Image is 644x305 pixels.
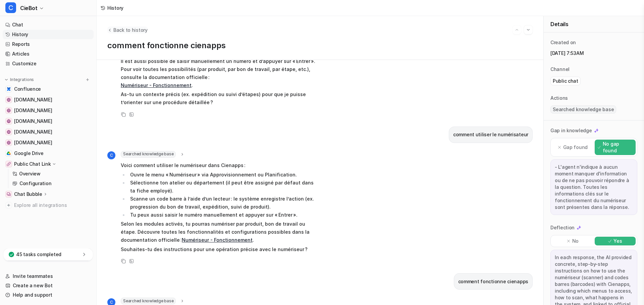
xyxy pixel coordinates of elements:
img: explore all integrations [5,202,12,209]
a: Articles [3,49,94,59]
p: Channel [550,66,570,73]
img: Google Drive [7,151,11,155]
span: C [107,151,115,159]
p: Deflection [550,224,575,231]
li: Ouvre le menu « Numériseur » via Approvisionnement ou Planification. [128,171,317,179]
button: Back to history [107,26,148,33]
img: ciemetric.com [7,130,11,134]
span: C [5,2,16,13]
div: Details [544,16,644,32]
span: Back to history [113,26,148,33]
img: Previous session [515,27,519,33]
span: [DOMAIN_NAME] [14,139,52,146]
p: Gap found [563,144,588,151]
a: Numériseur - Fonctionnement [182,237,253,243]
a: Customize [3,59,94,68]
span: Searched knowledge base [121,151,176,158]
a: cienapps.com[DOMAIN_NAME] [3,95,94,104]
span: Searched knowledge base [550,105,616,113]
p: No [572,238,579,244]
p: 45 tasks completed [16,251,61,258]
p: comment utiliser le numérisateur [453,131,528,139]
p: As-tu un contexte précis (ex. expédition ou suivi d’étapes) pour que je puisse t’orienter sur une... [121,90,317,106]
li: Scanne un code barre à l’aide d’un lecteur : le système enregistre l’action (ex. progression du b... [128,195,317,211]
button: Go to previous session [513,25,521,34]
a: History [3,30,94,39]
a: Configuration [10,179,94,188]
div: - L'agent n'indique à aucun moment manquer d'information ou de ne pas pouvoir répondre à la quest... [550,159,637,215]
p: Public Chat Link [14,161,51,167]
p: Configuration [19,180,51,187]
p: Souhaites-tu des instructions pour une opération précise avec le numériseur ? [121,245,317,253]
span: Confluence [14,86,41,92]
p: comment fonctionne cienapps [107,41,533,50]
img: software.ciemetric.com [7,141,11,145]
a: Reports [3,40,94,49]
a: ciemetric.com[DOMAIN_NAME] [3,127,94,137]
p: Chat Bubble [14,191,42,198]
div: History [107,4,123,11]
p: Gap in knowledge [550,127,592,134]
a: app.cieblink.com[DOMAIN_NAME] [3,117,94,126]
a: Numériseur - Fonctionnement [121,82,192,88]
span: Google Drive [14,150,44,157]
a: cieblink.com[DOMAIN_NAME] [3,106,94,115]
a: Create a new Bot [3,281,94,290]
img: Next session [526,27,531,33]
p: Voici comment utiliser le numériseur dans Cienapps : [121,161,317,169]
img: Public Chat Link [7,162,11,166]
p: [DATE] 7:53AM [550,50,637,57]
button: Integrations [3,76,36,83]
p: No gap found [603,141,633,154]
p: Public chat [553,78,578,84]
a: Google DriveGoogle Drive [3,149,94,158]
p: Il est aussi possible de saisir manuellement un numéro et d’appuyer sur « Entrer ». Pour voir tou... [121,57,317,89]
button: Go to next session [524,25,533,34]
span: [DOMAIN_NAME] [14,129,52,135]
span: Searched knowledge base [121,298,176,304]
a: Help and support [3,290,94,300]
img: Confluence [7,87,11,91]
a: Invite teammates [3,272,94,281]
p: Overview [19,170,41,177]
img: expand menu [4,77,9,82]
img: cienapps.com [7,98,11,102]
span: Explore all integrations [14,200,91,211]
img: menu_add.svg [85,77,90,82]
img: app.cieblink.com [7,119,11,123]
span: [DOMAIN_NAME] [14,118,52,125]
p: Integrations [10,77,34,82]
p: Yes [613,238,622,244]
a: Overview [10,169,94,178]
a: software.ciemetric.com[DOMAIN_NAME] [3,138,94,147]
p: Created on [550,39,576,46]
p: Selon les modules activés, tu pourras numériser par produit, bon de travail ou étape. Découvre to... [121,220,317,244]
span: [DOMAIN_NAME] [14,96,52,103]
img: Chat Bubble [7,192,11,196]
p: comment fonctionne cienapps [458,278,528,286]
a: ConfluenceConfluence [3,84,94,94]
span: [DOMAIN_NAME] [14,107,52,114]
a: Explore all integrations [3,201,94,210]
li: Tu peux aussi saisir le numéro manuellement et appuyer sur « Entrer ». [128,211,317,219]
a: Chat [3,20,94,29]
img: cieblink.com [7,108,11,112]
p: Actions [550,95,568,101]
li: Sélectionne ton atelier ou département (il peut être assigné par défaut dans ta fiche employé). [128,179,317,195]
span: CieBot [20,3,38,13]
